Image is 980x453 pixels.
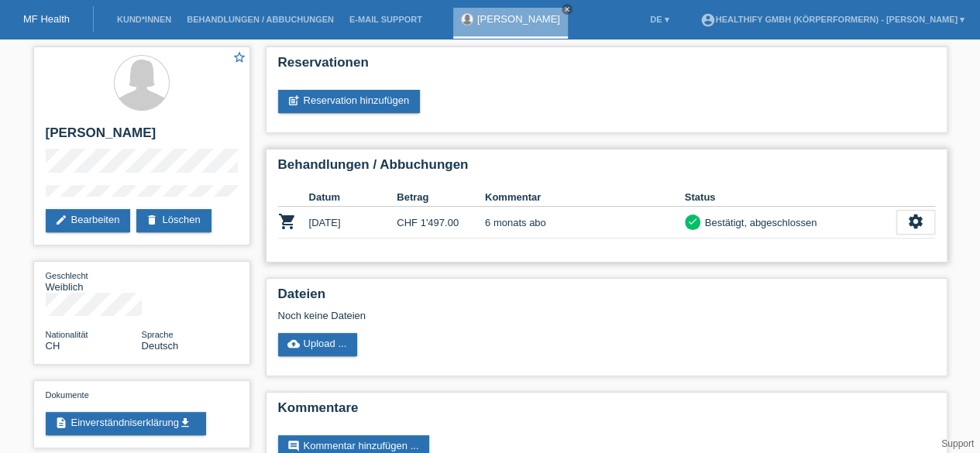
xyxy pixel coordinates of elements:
[55,214,67,226] i: edit
[136,209,211,232] a: deleteLöschen
[23,13,70,25] a: MF Health
[278,287,935,310] h2: Dateien
[278,157,935,180] h2: Behandlungen / Abbuchungen
[563,5,571,13] i: close
[477,13,560,25] a: [PERSON_NAME]
[179,417,191,429] i: get_app
[562,4,573,15] a: close
[485,188,685,207] th: Kommentar
[46,269,142,293] div: Weiblich
[46,412,206,435] a: descriptionEinverständniserklärungget_app
[232,50,246,64] i: star_border
[941,438,974,449] a: Support
[232,50,246,67] a: star_border
[692,15,972,24] a: account_circleHealthify GmbH (Körperformern) - [PERSON_NAME] ▾
[642,15,676,24] a: DE ▾
[685,188,896,207] th: Status
[287,338,300,350] i: cloud_upload
[278,333,358,356] a: cloud_uploadUpload ...
[485,207,685,239] td: 6 monats abo
[907,213,924,230] i: settings
[46,271,88,280] span: Geschlecht
[278,400,935,424] h2: Kommentare
[46,340,60,352] span: Schweiz
[342,15,430,24] a: E-Mail Support
[278,212,297,231] i: POSP00023965
[142,340,179,352] span: Deutsch
[55,417,67,429] i: description
[309,188,397,207] th: Datum
[700,12,715,28] i: account_circle
[309,207,397,239] td: [DATE]
[278,90,421,113] a: post_addReservation hinzufügen
[46,209,131,232] a: editBearbeiten
[179,15,342,24] a: Behandlungen / Abbuchungen
[397,207,485,239] td: CHF 1'497.00
[278,55,935,78] h2: Reservationen
[109,15,179,24] a: Kund*innen
[46,330,88,339] span: Nationalität
[46,390,89,400] span: Dokumente
[397,188,485,207] th: Betrag
[146,214,158,226] i: delete
[287,94,300,107] i: post_add
[287,440,300,452] i: comment
[700,214,817,231] div: Bestätigt, abgeschlossen
[278,310,751,321] div: Noch keine Dateien
[46,125,238,149] h2: [PERSON_NAME]
[142,330,174,339] span: Sprache
[687,216,698,227] i: check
